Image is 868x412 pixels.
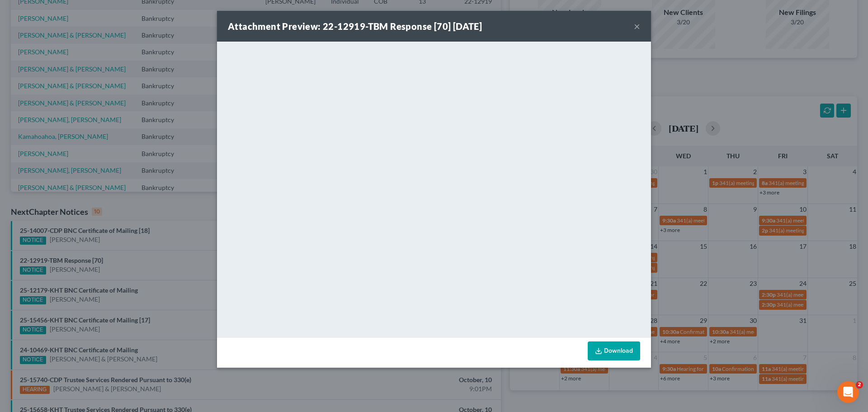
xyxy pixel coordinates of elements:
[837,381,859,403] iframe: Intercom live chat
[634,21,640,32] button: ×
[217,42,651,336] iframe: <object ng-attr-data='[URL][DOMAIN_NAME]' type='application/pdf' width='100%' height='650px'></ob...
[228,21,482,32] strong: Attachment Preview: 22-12919-TBM Response [70] [DATE]
[856,381,863,388] span: 2
[588,341,640,360] a: Download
